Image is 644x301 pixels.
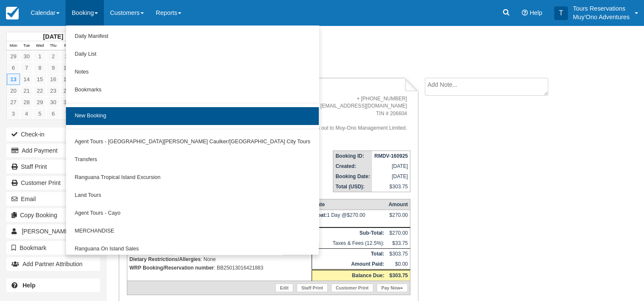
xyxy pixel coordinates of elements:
a: Daily Manifest [66,28,319,45]
strong: Boat [314,212,327,218]
button: Email [6,192,100,206]
td: $33.75 [386,238,410,249]
a: MERCHANDISE [66,222,319,240]
a: 20 [7,85,20,97]
th: Sub-Total: [312,227,386,238]
a: 29 [7,51,20,62]
a: Customer Print [331,284,373,292]
a: 22 [33,85,46,97]
th: Created: [333,161,372,171]
button: Copy Booking [6,208,100,222]
span: $270.00 [347,212,365,218]
a: Land Tours [66,187,319,204]
a: 6 [46,108,60,119]
p: : None [129,255,309,264]
a: 7 [20,62,33,74]
p: Muy'Ono Adventures [573,13,630,21]
th: Fri [60,41,73,51]
th: Amount [386,199,410,210]
a: Ranguana On Island Sales [66,240,319,258]
a: 31 [60,97,73,108]
a: [PERSON_NAME] 1 [6,224,100,238]
a: 4 [20,108,33,119]
p: : BB25013016421883 [129,264,309,272]
th: Tue [20,41,33,51]
a: 17 [60,74,73,85]
a: Bookmarks [66,81,319,99]
button: Add Partner Attribution [6,257,100,271]
a: Staff Print [6,160,100,173]
a: 30 [20,51,33,62]
button: Add Payment [6,144,100,157]
td: [DATE] [372,161,410,171]
a: Help [6,278,100,292]
th: Total: [312,248,386,259]
div: $270.00 [389,212,408,225]
a: 21 [20,85,33,97]
address: + [PHONE_NUMBER] [EMAIL_ADDRESS][DOMAIN_NAME] TIN # 206604 Please make all checks out to Muy-Ono ... [250,95,407,132]
ul: Booking [66,26,319,255]
th: Booking Date: [333,171,372,182]
strong: Dietary Restrictions/Allergies [129,256,200,262]
a: 15 [33,74,46,85]
td: $303.75 [386,248,410,259]
a: 5 [33,108,46,119]
a: Agent Tours - Cayo [66,204,319,222]
th: Balance Due: [312,270,386,281]
h1: [PERSON_NAME], [113,34,583,44]
b: Help [23,282,35,289]
span: [PERSON_NAME] [22,228,71,235]
a: Daily List [66,45,319,63]
a: 3 [60,51,73,62]
a: 14 [20,74,33,85]
a: 9 [46,62,60,74]
a: 1 [33,51,46,62]
td: $0.00 [386,259,410,270]
a: Pay Now [377,284,408,292]
a: 3 [7,108,20,119]
td: Taxes & Fees (12.5%): [312,238,386,249]
a: Transfers [66,151,319,169]
a: 8 [33,62,46,74]
a: 6 [7,62,20,74]
th: Rate [312,199,386,210]
a: Ranguana Tropical Island Excursion [66,169,319,187]
a: 7 [60,108,73,119]
a: 2 [46,51,60,62]
td: $270.00 [386,227,410,238]
a: 13 [7,74,20,85]
a: 29 [33,97,46,108]
a: 16 [46,74,60,85]
th: Thu [46,41,60,51]
strong: [DATE] [43,33,63,40]
a: Agent Tours - [GEOGRAPHIC_DATA][PERSON_NAME] Caulker/[GEOGRAPHIC_DATA] City Tours [66,133,319,151]
p: Tours Reservations [573,4,630,13]
strong: RMDV-160925 [374,153,408,159]
button: Bookmark [6,241,100,255]
a: Edit [275,284,293,292]
td: 1 Day @ [312,210,386,227]
strong: WRP Booking/Reservation number [129,265,214,271]
a: 23 [46,85,60,97]
a: Staff Print [297,284,328,292]
a: 10 [60,62,73,74]
span: Help [530,9,542,16]
a: Notes [66,63,319,81]
a: 28 [20,97,33,108]
div: T [554,6,568,20]
th: Booking ID: [333,150,372,161]
img: checkfront-main-nav-mini-logo.png [6,7,19,20]
a: New Booking [66,107,319,125]
a: Customer Print [6,176,100,190]
strong: $303.75 [389,273,408,278]
th: Mon [7,41,20,51]
th: Total (USD): [333,182,372,192]
td: [DATE] [372,171,410,182]
td: $303.75 [372,182,410,192]
th: Wed [33,41,46,51]
a: 30 [46,97,60,108]
a: 27 [7,97,20,108]
a: 24 [60,85,73,97]
button: Check-in [6,128,100,141]
i: Help [522,10,528,16]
